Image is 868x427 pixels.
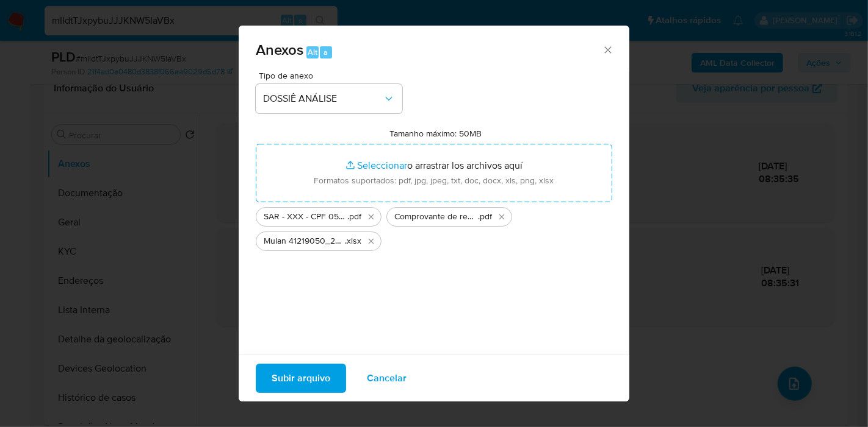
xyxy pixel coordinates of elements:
[272,365,330,392] span: Subir arquivo
[602,44,613,55] button: Cerrar
[264,235,345,247] span: Mulan 41219050_2025_10_03_07_49_39
[324,46,328,58] span: a
[256,84,402,113] button: DOSSIÊ ANÁLISE
[347,211,361,223] span: .pdf
[351,364,422,393] button: Cancelar
[256,202,612,251] ul: Archivos seleccionados
[259,71,405,80] span: Tipo de anexo
[364,210,378,224] button: Eliminar SAR - XXX - CPF 05775483529 - HITALLO BENVINDO DE OLIVEIRA PEREIRA.pdf
[364,234,378,249] button: Eliminar Mulan 41219050_2025_10_03_07_49_39.xlsx
[494,210,509,224] button: Eliminar Comprovante de renda.pdf
[264,211,347,223] span: SAR - XXX - CPF 05775483529 - [PERSON_NAME]
[478,211,492,223] span: .pdf
[394,211,478,223] span: Comprovante de renda
[256,364,346,393] button: Subir arquivo
[263,93,383,105] span: DOSSIÊ ANÁLISE
[345,235,361,247] span: .xlsx
[256,39,303,60] span: Anexos
[308,46,317,58] span: Alt
[367,365,407,392] span: Cancelar
[390,128,482,139] label: Tamanho máximo: 50MB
